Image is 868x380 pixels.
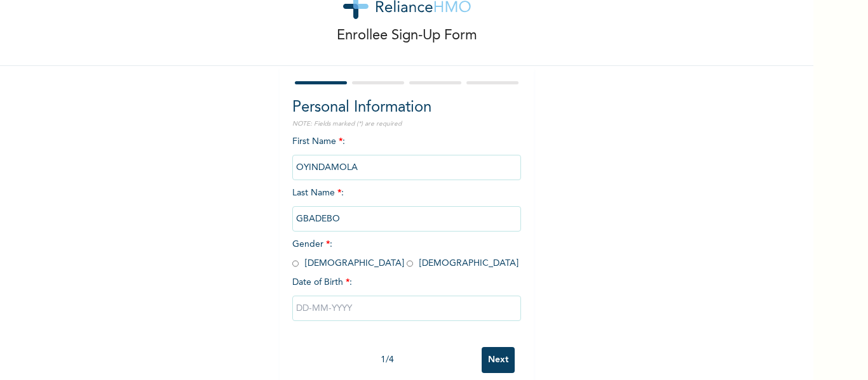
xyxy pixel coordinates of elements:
input: DD-MM-YYYY [292,296,521,321]
span: Date of Birth : [292,276,352,289]
div: 1 / 4 [292,353,482,367]
h2: Personal Information [292,96,521,119]
input: Enter your first name [292,155,521,180]
p: NOTE: Fields marked (*) are required [292,119,521,129]
input: Enter your last name [292,206,521,232]
span: Last Name : [292,188,521,223]
span: Gender : [DEMOGRAPHIC_DATA] [DEMOGRAPHIC_DATA] [292,240,519,268]
span: First Name : [292,137,521,172]
p: Enrollee Sign-Up Form [337,25,477,46]
input: Next [482,347,515,373]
